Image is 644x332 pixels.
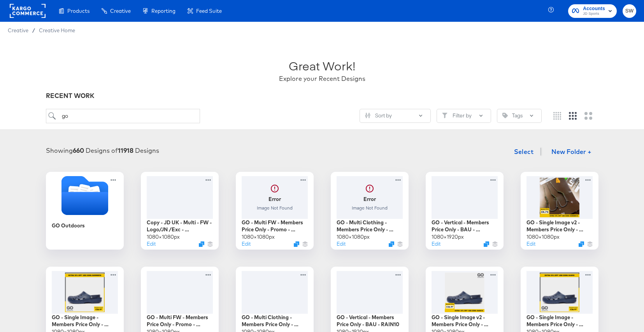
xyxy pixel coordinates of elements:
svg: Duplicate [484,241,489,247]
div: 1080 × 1080 px [337,233,370,241]
div: 1080 × 1080 px [526,233,560,241]
svg: Small grid [553,112,561,120]
button: TagTags [497,109,542,123]
div: Great Work! [289,58,355,74]
div: GO - Vertical - Members Price Only - BAU - SUMMER101080×1920pxEditDuplicate [426,172,504,250]
div: GO - Multi FW - Members Price Only - Promo - SUMMER10 [242,219,308,233]
div: GO - Multi Clothing - Members Price Only - Promo - RAIN10 [242,314,308,328]
span: Accounts [583,5,605,13]
span: Creative [8,27,28,33]
strong: 660 [73,147,84,154]
svg: Filter [442,113,447,118]
svg: Sliders [365,113,370,118]
div: Copy - JD UK - Multi - FW - Logo/JN /Exc - Megaoffers Purple - JUNIOR1080×1080pxEditDuplicate [141,172,219,250]
div: ErrorImage Not FoundGO - Multi FW - Members Price Only - Promo - SUMMER101080×1080pxEditDuplicate [236,172,314,250]
button: Edit [526,240,535,248]
div: GO - Single Image - Members Price Only - SUMMER10 [52,314,118,328]
button: Select [511,144,537,159]
svg: Folder [46,176,124,215]
div: GO - Vertical - Members Price Only - BAU - RAIN10 [337,314,403,328]
span: Select [514,146,534,157]
div: RECENT WORK [46,91,598,100]
svg: Duplicate [579,241,584,247]
button: Edit [242,240,251,248]
button: Edit [337,240,346,248]
div: GO - Vertical - Members Price Only - BAU - SUMMER10 [432,219,498,233]
strong: 11918 [118,147,133,154]
span: Creative [110,8,131,14]
svg: Medium grid [569,112,577,120]
div: ErrorImage Not FoundGO - Multi Clothing - Members Price Only - Promo - SUMMER101080×1080pxEditDup... [331,172,409,250]
div: GO - Single Image v2 - Members Price Only - Promo - RAIN10 [432,314,498,328]
button: Edit [432,240,440,248]
button: SlidersSort by [360,109,431,123]
button: New Folder + [545,145,598,160]
button: FilterFilter by [437,109,491,123]
span: Reporting [151,8,175,14]
span: SW [626,7,633,16]
button: SW [623,4,636,18]
div: GO - Multi Clothing - Members Price Only - Promo - SUMMER10 [337,219,403,233]
svg: Duplicate [389,241,394,247]
a: Creative Home [39,27,75,33]
button: AccountsJD Sports [568,4,617,18]
div: Showing Designs of Designs [46,146,159,155]
div: Explore your Recent Designs [279,74,365,83]
div: GO - Multi FW - Members Price Only - Promo - RAIN10 [147,314,213,328]
div: GO - Single Image - Members Price Only - RAIN10 [526,314,593,328]
span: Products [67,8,89,14]
svg: Duplicate [294,241,299,247]
svg: Duplicate [199,241,204,247]
div: GO Outdoors [46,172,124,250]
div: Copy - JD UK - Multi - FW - Logo/JN /Exc - Megaoffers Purple - JUNIOR [147,219,213,233]
div: GO - Single Image v2 - Members Price Only - Promo - SUMMER101080×1080pxEditDuplicate [521,172,598,250]
input: Search for a design [46,109,200,123]
button: Edit [147,240,156,248]
div: 1080 × 1080 px [242,233,275,241]
span: / [28,27,39,33]
div: 1080 × 1920 px [432,233,464,241]
svg: Tag [502,113,508,118]
div: GO Outdoors [52,222,85,229]
div: 1080 × 1080 px [147,233,180,241]
svg: Large grid [584,112,592,120]
span: JD Sports [583,11,605,17]
div: GO - Single Image v2 - Members Price Only - Promo - SUMMER10 [526,219,593,233]
span: Feed Suite [196,8,222,14]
